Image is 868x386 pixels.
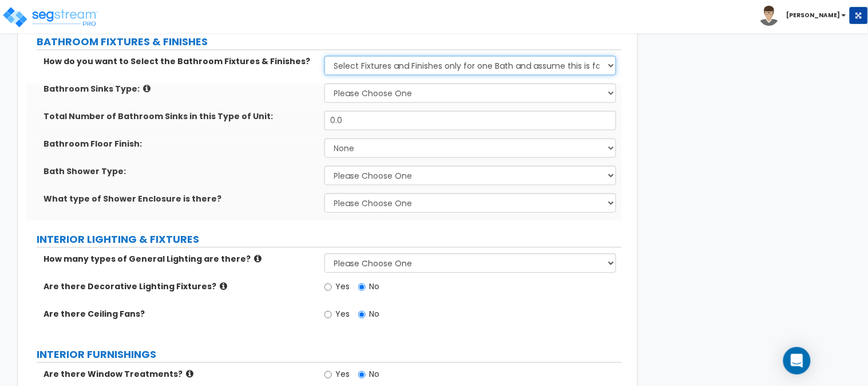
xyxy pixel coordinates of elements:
img: avatar.png [759,6,779,26]
label: Bath Shower Type: [43,166,126,177]
div: Open Intercom Messenger [783,347,811,375]
label: How many types of General Lighting are there? [43,253,261,265]
input: No [358,308,366,321]
label: Are there Window Treatments? [43,368,193,380]
label: Bathroom Sinks Type: [43,83,150,94]
label: Yes [324,281,350,300]
label: What type of Shower Enclosure is there? [43,193,221,204]
i: click for more info! [220,282,227,290]
label: Are there Ceiling Fans? [43,308,145,320]
label: BATHROOM FIXTURES & FINISHES [37,34,208,49]
i: click for more info! [254,254,261,263]
input: Yes [324,368,332,381]
label: No [358,281,380,300]
label: INTERIOR LIGHTING & FIXTURES [37,232,199,247]
b: [PERSON_NAME] [787,11,841,19]
input: Yes [324,281,332,293]
label: Yes [324,308,350,328]
input: Yes [324,308,332,321]
label: Bathroom Floor Finish: [43,138,142,149]
label: Are there Decorative Lighting Fixtures? [43,281,227,292]
img: logo_pro_r.png [2,6,99,29]
label: How do you want to Select the Bathroom Fixtures & Finishes? [43,56,310,67]
label: INTERIOR FURNISHINGS [37,347,156,362]
label: No [358,308,380,328]
input: No [358,281,366,293]
label: Total Number of Bathroom Sinks in this Type of Unit: [43,111,273,122]
input: No [358,368,366,381]
i: click for more info! [186,369,193,378]
i: click for more info! [143,84,150,93]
